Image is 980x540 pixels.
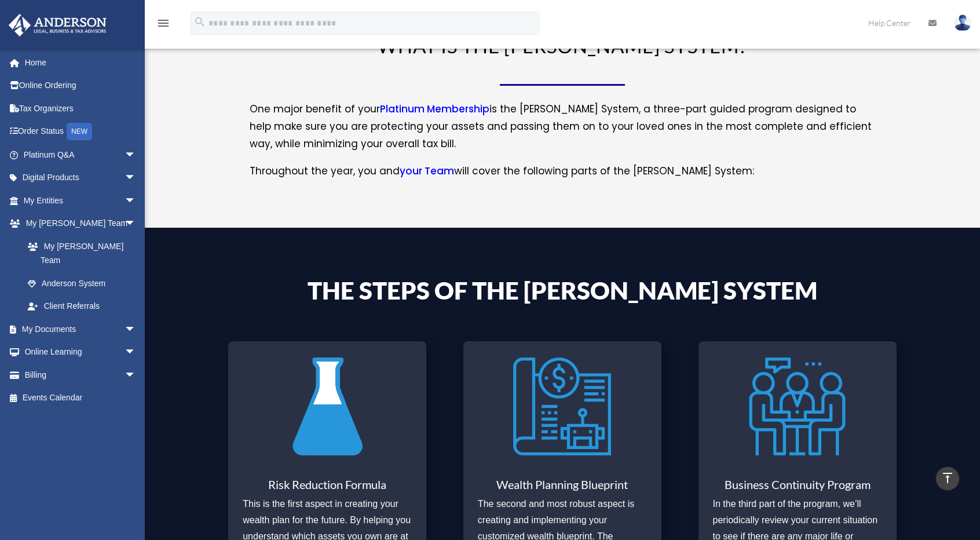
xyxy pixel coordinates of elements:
[5,14,110,37] img: Anderson Advisors Platinum Portal
[156,20,170,30] a: menu
[125,363,148,387] span: arrow_drop_down
[67,123,92,140] div: NEW
[8,341,153,364] a: Online Learningarrow_drop_down
[125,166,148,190] span: arrow_drop_down
[8,97,153,120] a: Tax Organizers
[125,212,148,236] span: arrow_drop_down
[16,235,153,272] a: My [PERSON_NAME] Team
[8,51,153,74] a: Home
[8,189,153,212] a: My Entitiesarrow_drop_down
[713,479,882,496] h3: Business Continuity Program
[250,101,875,162] p: One major benefit of your is the [PERSON_NAME] System, a three-part guided program designed to he...
[478,479,647,496] h3: Wealth Planning Blueprint
[8,318,153,341] a: My Documentsarrow_drop_down
[156,16,170,30] i: menu
[8,74,153,97] a: Online Ordering
[8,166,153,189] a: Digital Productsarrow_drop_down
[941,471,955,485] i: vertical_align_top
[125,189,148,213] span: arrow_drop_down
[243,479,412,496] h3: Risk Reduction Formula
[8,363,153,386] a: Billingarrow_drop_down
[380,102,489,122] a: Platinum Membership
[8,386,153,410] a: Events Calendar
[125,318,148,341] span: arrow_drop_down
[400,164,454,184] a: your Team
[954,14,971,31] img: User Pic
[16,272,148,295] a: Anderson System
[513,350,611,463] img: Wealth Planning Blueprint
[748,350,846,463] img: Business Continuity Program
[193,16,206,28] i: search
[935,466,960,491] a: vertical_align_top
[8,143,153,166] a: Platinum Q&Aarrow_drop_down
[16,295,153,318] a: Client Referrals
[125,143,148,167] span: arrow_drop_down
[8,120,153,144] a: Order StatusNEW
[125,341,148,364] span: arrow_drop_down
[250,163,875,180] p: Throughout the year, you and will cover the following parts of the [PERSON_NAME] System:
[8,212,153,235] a: My [PERSON_NAME] Teamarrow_drop_down
[279,350,376,463] img: Risk Reduction Formula
[250,278,875,308] h4: The Steps of the [PERSON_NAME] System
